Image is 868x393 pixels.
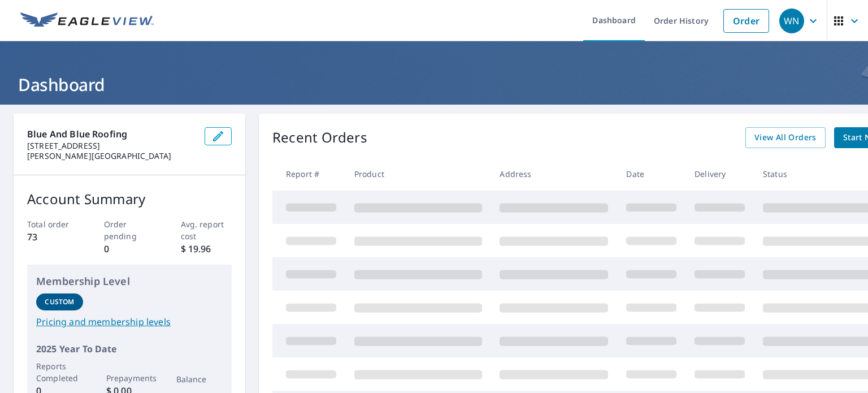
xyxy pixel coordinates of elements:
p: Prepayments [106,372,153,384]
th: Address [491,157,617,191]
a: Order [723,9,769,33]
a: Pricing and membership levels [36,315,223,329]
p: Total order [27,218,79,230]
th: Date [617,157,685,191]
p: [STREET_ADDRESS] [27,141,196,151]
p: Account Summary [27,189,232,209]
th: Delivery [685,157,754,191]
div: WN [779,8,804,33]
h1: Dashboard [14,73,854,96]
th: Product [345,157,491,191]
p: [PERSON_NAME][GEOGRAPHIC_DATA] [27,151,196,161]
p: Balance [176,373,223,385]
p: 73 [27,230,79,244]
p: 0 [104,242,155,256]
p: Reports Completed [36,360,83,384]
p: Blue and Blue Roofing [27,127,196,141]
p: Membership Level [36,274,223,289]
img: EV Logo [20,12,154,29]
p: $ 19.96 [181,242,232,256]
p: Recent Orders [272,127,367,148]
p: 2025 Year To Date [36,342,223,356]
p: Order pending [104,218,155,242]
a: View All Orders [745,127,826,148]
span: View All Orders [754,131,817,145]
p: Avg. report cost [181,218,232,242]
th: Report # [272,157,345,191]
p: Custom [45,297,74,307]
